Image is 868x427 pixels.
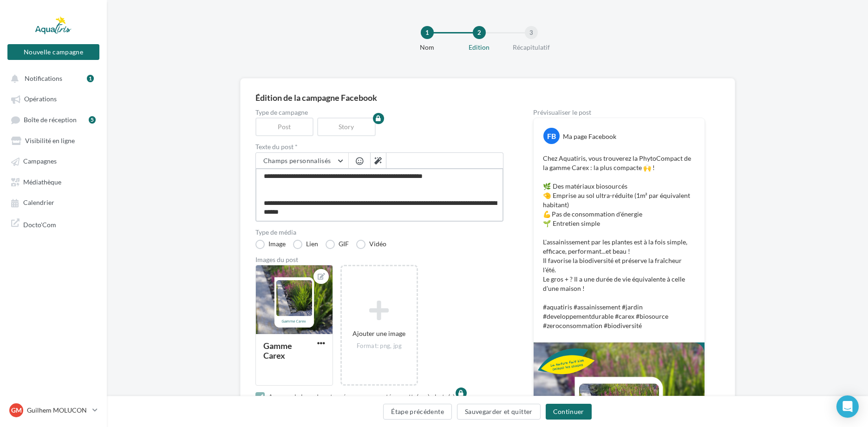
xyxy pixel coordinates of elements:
[6,111,101,128] a: Boîte de réception5
[6,152,101,169] a: Campagnes
[255,109,503,116] label: Type de campagne
[450,43,509,52] div: Edition
[546,404,592,420] button: Continuer
[457,404,541,420] button: Sauvegarder et quitter
[356,240,386,249] label: Vidéo
[255,93,720,102] div: Édition de la campagne Facebook
[421,26,434,39] div: 1
[25,137,75,145] span: Visibilité en ligne
[6,90,101,107] a: Opérations
[543,128,560,144] div: FB
[836,395,859,418] div: Open Intercom Messenger
[255,229,503,236] label: Type de média
[255,256,503,263] div: Images du post
[23,178,61,186] span: Médiathèque
[293,240,318,249] label: Lien
[25,74,62,82] span: Notifications
[268,392,455,401] div: Apposer le logo de votre réseau pour protéger cette(ces) photo(s)
[23,158,57,165] span: Campagnes
[525,26,538,39] div: 3
[23,218,56,229] span: Docto'Com
[11,406,22,415] span: GM
[263,341,292,361] div: Gamme Carex
[502,43,561,52] div: Récapitulatif
[563,132,616,141] div: Ma page Facebook
[543,154,695,330] p: Chez Aquatiris, vous trouverez la PhytoCompact de la gamme Carex : la plus compacte 🙌 ! 🌿 Des mat...
[87,75,94,82] div: 1
[398,43,457,52] div: Nom
[6,173,101,190] a: Médiathèque
[533,109,705,116] div: Prévisualiser le post
[6,132,101,149] a: Visibilité en ligne
[263,157,331,164] span: Champs personnalisés
[24,95,57,103] span: Opérations
[6,70,98,86] button: Notifications 1
[383,404,452,420] button: Étape précédente
[89,116,96,124] div: 5
[27,406,89,415] p: Guilhem MOLUCON
[326,240,349,249] label: GIF
[24,116,77,124] span: Boîte de réception
[255,240,286,249] label: Image
[7,44,99,60] button: Nouvelle campagne
[256,153,348,169] button: Champs personnalisés
[473,26,486,39] div: 2
[7,401,99,419] a: GM Guilhem MOLUCON
[255,144,503,150] label: Texte du post *
[23,199,54,207] span: Calendrier
[6,215,101,233] a: Docto'Com
[6,194,101,210] a: Calendrier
